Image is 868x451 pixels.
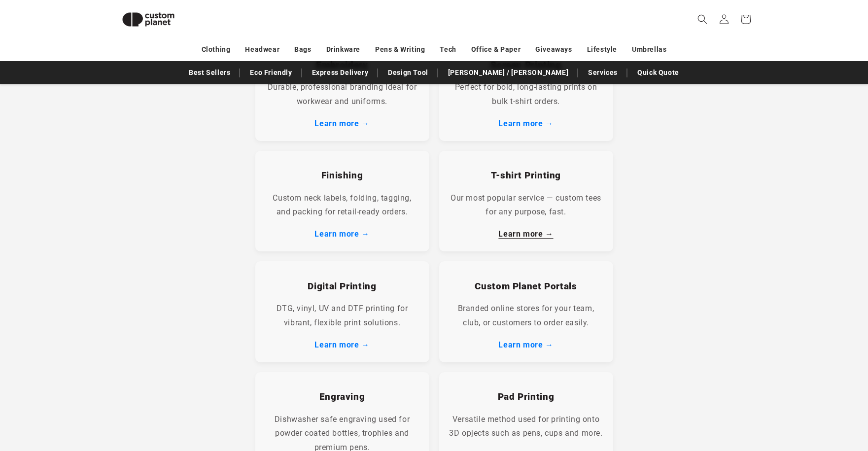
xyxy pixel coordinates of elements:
h3: Finishing [265,170,419,181]
h3: Digital Printing [265,280,419,292]
a: Tech [440,41,456,58]
a: [PERSON_NAME] / [PERSON_NAME] [443,64,573,81]
a: Learn more → [314,119,369,128]
a: Eco Friendly [245,64,297,81]
a: Quick Quote [632,64,684,81]
a: Learn more → [498,229,553,239]
a: Bags [294,41,311,58]
a: Clothing [202,41,231,58]
a: Office & Paper [471,41,521,58]
iframe: Chat Widget [699,345,868,451]
a: Learn more → [314,340,369,349]
p: DTG, vinyl, UV and DTF printing for vibrant, flexible print solutions. [265,302,419,330]
p: Our most popular service — custom tees for any purpose, fast. [449,191,603,220]
p: Perfect for bold, long-lasting prints on bulk t-shirt orders. [449,80,603,109]
a: Learn more → [314,229,369,239]
summary: Search [692,8,713,30]
a: Lifestyle [587,41,617,58]
a: Umbrellas [632,41,666,58]
h3: Pad Printing [449,391,603,403]
a: Best Sellers [184,64,235,81]
a: Headwear [245,41,279,58]
h3: Custom Planet Portals [449,280,603,292]
h3: T-shirt Printing [449,170,603,181]
a: Giveaways [535,41,572,58]
a: Pens & Writing [375,41,425,58]
a: Learn more → [498,119,553,128]
p: Branded online stores for your team, club, or customers to order easily. [449,302,603,330]
a: Design Tool [383,64,433,81]
p: Custom neck labels, folding, tagging, and packing for retail-ready orders. [265,191,419,220]
a: Learn more → [498,340,553,349]
a: Drinkware [326,41,360,58]
a: Services [583,64,623,81]
p: Durable, professional branding ideal for workwear and uniforms. [265,80,419,109]
h3: Engraving [265,391,419,403]
p: Versatile method used for printing onto 3D opjects such as pens, cups and more. [449,413,603,441]
a: Express Delivery [307,64,374,81]
img: Custom Planet [114,4,183,35]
